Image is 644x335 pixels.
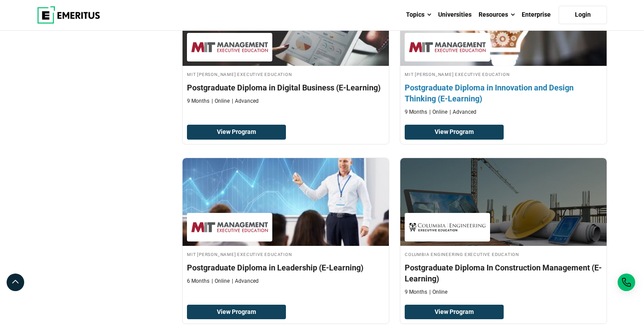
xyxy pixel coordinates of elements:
[400,158,607,300] a: Project Management Course by Columbia Engineering Executive Education - Columbia Engineering Exec...
[187,97,209,105] p: 9 Months
[559,6,607,24] a: Login
[429,288,447,296] p: Online
[187,250,384,258] h4: MIT [PERSON_NAME] Executive Education
[187,305,286,320] a: View Program
[405,125,504,140] a: View Program
[187,82,384,93] h4: Postgraduate Diploma in Digital Business (E-Learning)
[183,158,389,246] img: Postgraduate Diploma in Leadership (E-Learning) | Online Leadership Course
[191,37,268,57] img: MIT Sloan Executive Education
[450,108,476,116] p: Advanced
[409,37,486,57] img: MIT Sloan Executive Education
[405,262,602,284] h4: Postgraduate Diploma In Construction Management (E-Learning)
[405,82,602,104] h4: Postgraduate Diploma in Innovation and Design Thinking (E-Learning)
[187,125,286,140] a: View Program
[187,70,384,78] h4: MIT [PERSON_NAME] Executive Education
[212,277,230,285] p: Online
[405,305,504,320] a: View Program
[212,97,230,105] p: Online
[409,217,486,237] img: Columbia Engineering Executive Education
[183,158,389,289] a: Leadership Course by MIT Sloan Executive Education - MIT Sloan Executive Education MIT [PERSON_NA...
[405,250,602,258] h4: Columbia Engineering Executive Education
[400,158,607,246] img: Postgraduate Diploma In Construction Management (E-Learning) | Online Project Management Course
[405,288,427,296] p: 9 Months
[187,262,384,273] h4: Postgraduate Diploma in Leadership (E-Learning)
[191,217,268,237] img: MIT Sloan Executive Education
[429,108,447,116] p: Online
[187,277,209,285] p: 6 Months
[405,70,602,78] h4: MIT [PERSON_NAME] Executive Education
[405,108,427,116] p: 9 Months
[232,277,259,285] p: Advanced
[232,97,259,105] p: Advanced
